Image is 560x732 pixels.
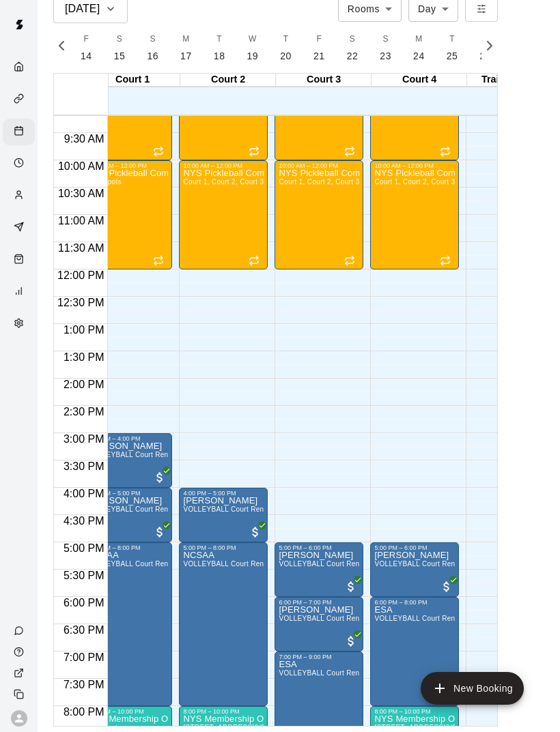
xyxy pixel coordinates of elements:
span: All customers have paid [153,471,167,484]
button: M17 [169,29,203,68]
span: F [316,33,322,46]
p: 21 [313,49,325,63]
span: T [449,33,455,46]
span: 12:00 PM [54,269,107,281]
button: T20 [269,29,303,68]
span: Recurring event [153,146,164,157]
button: T18 [203,29,236,68]
p: 22 [347,49,359,63]
div: 10:00 AM – 12:00 PM [87,162,168,169]
span: S [350,33,355,46]
div: 8:00 PM – 10:00 PM [87,708,168,715]
span: VOLLEYBALL Court Rental (Everyday After 3 pm and All Day Weekends) [183,560,420,568]
a: Visit help center [3,641,38,662]
span: Recurring event [344,146,355,157]
span: S [117,33,122,46]
span: 9:00 AM [61,106,108,117]
span: All customers have paid [153,525,167,539]
div: Court 1 [85,74,180,87]
span: All customers have paid [344,634,358,648]
span: 4:00 PM [60,488,108,499]
span: 0/60 spots filled [255,724,288,731]
p: 25 [447,49,458,63]
div: Court 4 [372,74,467,87]
div: 6:00 PM – 8:00 PM [374,599,455,606]
p: 15 [114,49,126,63]
span: 2:30 PM [60,406,108,418]
span: [STREET_ADDRESS] [183,724,254,731]
div: 6:00 PM – 7:00 PM [279,599,359,606]
span: 7:30 PM [60,679,108,690]
button: add [421,672,524,705]
span: 10:30 AM [55,188,108,199]
div: 5:00 PM – 8:00 PM: NCSAA [83,542,172,706]
a: Contact Us [3,620,38,641]
span: 10:00 AM [55,160,108,172]
div: Court 2 [180,74,276,87]
div: Court 3 [276,74,372,87]
div: 10:00 AM – 12:00 PM [374,162,455,169]
span: Recurring event [249,255,260,266]
span: Recurring event [153,255,164,266]
button: S16 [136,29,169,68]
span: F [83,33,89,46]
span: 9:30 AM [61,133,108,145]
div: 5:00 PM – 6:00 PM [374,544,455,551]
div: 5:00 PM – 8:00 PM [87,544,168,551]
span: S [150,33,156,46]
span: 4:30 PM [60,515,108,527]
div: 10:00 AM – 12:00 PM: NYS Pickleball Community Adult League (Advanced Beginners) [275,160,363,269]
p: 18 [214,49,225,63]
span: 3:30 PM [60,460,108,472]
div: 10:00 AM – 12:00 PM: NYS Pickleball Community Adult League (Advanced Beginners) [83,160,172,269]
div: 6:00 PM – 7:00 PM: Michelle Loochkartt [275,597,363,652]
div: 4:00 PM – 5:00 PM [87,490,168,497]
div: 3:00 PM – 4:00 PM: Myke Lawless [83,433,172,488]
span: 8:00 PM [60,706,108,718]
span: VOLLEYBALL Court Rental (Everyday After 3 pm and All Day Weekends) [183,506,420,513]
button: S22 [336,29,369,68]
img: Swift logo [5,11,33,38]
div: 10:00 AM – 12:00 PM [279,162,359,169]
span: 5:00 PM [60,542,108,554]
span: 7:00 PM [60,652,108,663]
p: 17 [180,49,192,63]
div: 7:00 PM – 9:00 PM [279,654,359,660]
div: 5:00 PM – 6:00 PM: Lexa Maile [275,542,363,597]
span: 1:30 PM [60,351,108,363]
div: 4:00 PM – 5:00 PM: Crystal Sequera [83,488,172,542]
a: View public page [3,662,38,684]
span: 11:00 AM [55,215,108,226]
span: 1:00 PM [60,324,108,336]
button: S15 [103,29,137,68]
div: 4:00 PM – 5:00 PM: Myke Lawless [179,488,268,542]
span: 11:30 AM [55,242,108,254]
p: 19 [247,49,259,63]
span: 12:30 PM [54,297,107,308]
span: 6:00 PM [60,597,108,609]
span: VOLLEYBALL Court Rental (Everyday After 3 pm and All Day Weekends) [279,669,516,677]
span: All customers have paid [344,580,358,594]
span: M [182,33,189,46]
span: Recurring event [440,255,451,266]
div: 3:00 PM – 4:00 PM [87,435,168,442]
div: 6:00 PM – 8:00 PM: ESA [370,597,459,706]
span: Court 1, Court 2, Court 3, Court 4 [374,178,483,186]
span: S [382,33,388,46]
div: Copy public page link [3,684,38,705]
span: 2:00 PM [60,379,108,390]
p: 16 [147,49,158,63]
div: 10:00 AM – 12:00 PM: NYS Pickleball Community Adult League (Advanced Beginners) [179,160,268,269]
div: 10:00 AM – 12:00 PM: NYS Pickleball Community Adult League (Advanced Beginners) [370,160,459,269]
span: 0/60 spots filled [446,724,479,731]
span: All customers have paid [249,525,262,539]
div: 5:00 PM – 6:00 PM [279,544,359,551]
button: M24 [402,29,436,68]
span: 3:00 PM [60,433,108,445]
div: 5:00 PM – 8:00 PM [183,544,264,551]
span: T [216,33,222,46]
span: [STREET_ADDRESS] [374,724,445,731]
p: 26 [479,49,491,63]
button: S23 [369,29,402,68]
span: T [283,33,289,46]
